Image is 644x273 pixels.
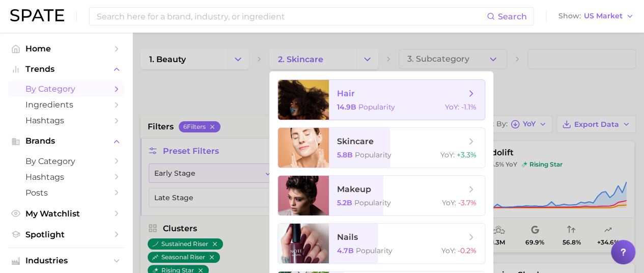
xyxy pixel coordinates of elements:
input: Search here for a brand, industry, or ingredient [96,8,487,25]
a: Ingredients [8,97,124,113]
span: My Watchlist [25,209,107,219]
span: US Market [584,13,623,19]
span: by Category [25,156,107,166]
button: ShowUS Market [556,10,636,23]
a: Home [8,41,124,57]
button: Brands [8,133,124,149]
span: hair [337,89,355,98]
img: SPATE [10,9,64,21]
span: Hashtags [25,116,107,125]
span: Spotlight [25,230,107,239]
span: Popularity [358,102,395,112]
span: 4.7b [337,246,354,255]
span: Popularity [354,198,391,207]
span: Search [498,12,527,21]
span: Industries [25,256,107,265]
span: Popularity [355,150,391,159]
a: Posts [8,185,124,201]
span: -1.1% [461,102,477,112]
span: Popularity [356,246,393,255]
span: nails [337,232,358,242]
a: by Category [8,81,124,97]
span: YoY : [441,246,456,255]
span: skincare [337,137,374,146]
span: YoY : [440,150,455,159]
span: -3.7% [458,198,477,207]
span: Posts [25,188,107,198]
span: by Category [25,84,107,94]
a: My Watchlist [8,206,124,222]
span: 5.2b [337,198,352,207]
span: Brands [25,137,107,146]
a: by Category [8,153,124,169]
span: -0.2% [458,246,477,255]
span: YoY : [445,102,459,112]
span: Show [558,13,581,19]
a: Hashtags [8,113,124,128]
span: Hashtags [25,172,107,182]
button: Industries [8,253,124,268]
a: Spotlight [8,227,124,242]
span: Ingredients [25,100,107,110]
span: +3.3% [457,150,477,159]
span: makeup [337,184,371,194]
a: Hashtags [8,169,124,185]
button: Trends [8,62,124,77]
span: 14.9b [337,102,356,112]
span: YoY : [442,198,456,207]
span: 5.8b [337,150,353,159]
span: Home [25,44,107,53]
span: Trends [25,65,107,74]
